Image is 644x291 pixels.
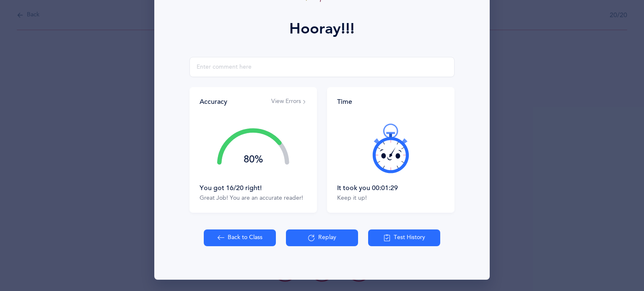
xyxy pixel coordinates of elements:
button: Test History [368,229,440,246]
input: Enter comment here [190,57,454,77]
div: Hooray!!! [289,18,355,40]
div: You got 16/20 right! [200,183,307,193]
button: Replay [286,229,358,246]
div: Great Job! You are an accurate reader! [200,194,307,203]
div: Time [337,97,444,106]
div: Accuracy [200,97,227,106]
div: It took you 00:01:29 [337,183,444,193]
div: 80% [217,155,289,165]
div: Keep it up! [337,194,444,203]
button: View Errors [271,98,307,106]
button: Back to Class [204,229,276,246]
